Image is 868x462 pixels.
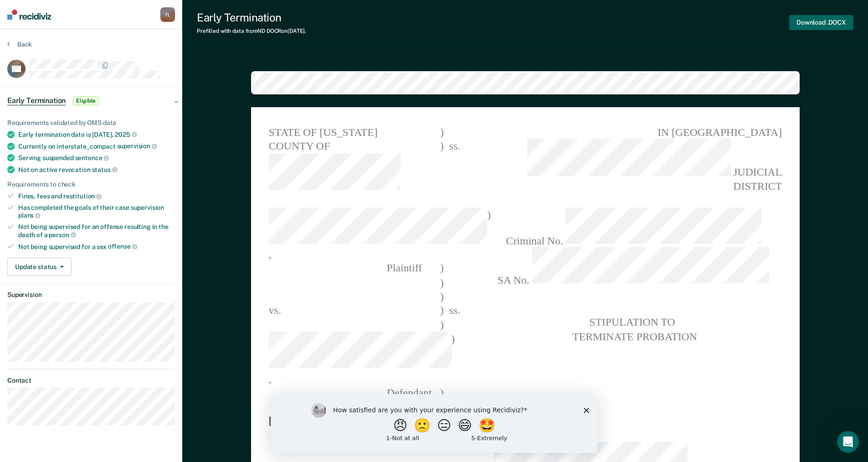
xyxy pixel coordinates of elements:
span: ) [440,303,443,317]
span: ) [440,261,443,275]
span: SA No. [485,247,782,287]
div: Early termination date is [DATE], [18,130,175,139]
span: sentence [75,154,109,161]
span: ss. [443,303,465,317]
span: ) [440,317,443,332]
span: ) [440,125,443,139]
iframe: Intercom live chat [837,431,859,453]
span: JUDICIAL DISTRICT [485,139,782,193]
div: T L [160,7,175,22]
div: Requirements to check [7,181,175,188]
div: Prefilled with data from ND DOCR on [DATE] . [197,28,306,34]
span: , [268,332,451,385]
div: Early Termination [197,11,306,24]
span: Early Termination [7,96,66,105]
pre: STIPULATION TO TERMINATE PROBATION [485,315,782,343]
span: supervision [117,142,157,150]
span: offense [108,243,138,250]
span: ) [440,386,443,400]
span: Criminal No. [485,207,782,247]
span: Defendant [268,387,431,399]
div: Not being supervised for a sex [18,243,175,251]
span: restitution [63,192,102,200]
span: plans [18,212,41,219]
img: Recidiviz [7,10,51,20]
span: ) [451,332,455,385]
dt: Contact [7,377,175,384]
div: Serving suspended [18,154,175,162]
button: Update status [7,258,72,276]
button: Back [7,40,32,48]
span: ) [440,275,443,290]
span: Eligible [73,96,99,105]
div: Fines, fees and [18,192,175,200]
span: STATE OF [US_STATE] [268,125,440,139]
span: COUNTY OF [268,139,440,193]
iframe: Survey by Kim from Recidiviz [271,394,597,453]
div: Currently on interstate_compact [18,142,175,151]
section: [1] [268,414,781,428]
div: Has completed the goals of their case supervision [18,204,175,219]
span: ) [440,290,443,304]
span: person [49,231,76,239]
span: , [268,207,487,261]
span: vs. [268,305,281,317]
div: Not being supervised for an offense resulting in the death of a [18,223,175,239]
span: 2025 [115,131,137,138]
button: Download .DOCX [789,15,853,30]
button: TL [160,7,175,22]
span: ) [440,139,443,193]
span: status [92,166,118,173]
span: Plaintiff [268,262,421,274]
div: Requirements validated by OMS data [7,119,175,127]
span: ss. [443,139,465,193]
span: IN [GEOGRAPHIC_DATA] [485,125,782,139]
dt: Supervision [7,291,175,299]
div: Not on active revocation [18,166,175,174]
